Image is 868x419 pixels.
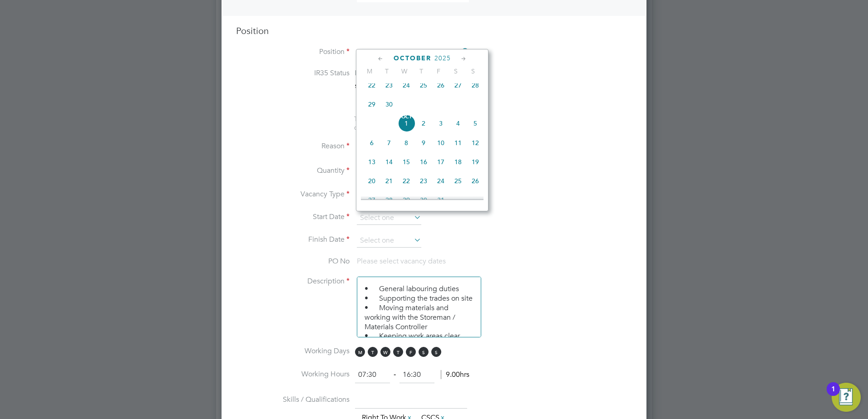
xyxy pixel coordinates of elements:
span: The status determination for this position can be updated after creating the vacancy [354,115,477,131]
span: S [464,67,482,75]
span: 13 [363,153,380,171]
span: 7 [380,134,398,151]
span: W [395,67,413,75]
span: T [378,67,395,75]
div: 1 [831,389,835,401]
input: Select one [357,211,421,225]
label: Working Days [236,346,350,356]
span: 31 [432,191,449,209]
label: Start Date [236,212,350,222]
span: T [413,67,430,75]
span: 10 [432,134,449,151]
label: PO No [236,257,350,266]
span: ‐ [392,370,398,379]
label: Quantity [236,166,350,175]
span: 23 [380,77,398,94]
span: 25 [449,172,467,190]
input: Search for... [357,46,469,59]
input: 17:00 [399,367,434,383]
span: Inside IR35 [355,68,391,77]
label: Description [236,277,350,286]
span: 22 [363,77,380,94]
h3: Position [236,25,632,37]
span: 19 [467,153,484,171]
strong: Status Determination Statement [355,83,438,89]
span: 1 [398,115,415,132]
button: Open Resource Center, 1 new notification [832,383,861,412]
span: 26 [432,77,449,94]
span: 29 [398,191,415,209]
span: 26 [467,172,484,190]
span: 29 [363,96,380,113]
span: 20 [363,172,380,190]
span: 9 [415,134,432,151]
span: October [394,54,431,62]
label: Vacancy Type [236,190,350,199]
span: 4 [449,115,467,132]
span: M [355,347,365,357]
span: F [430,67,447,75]
span: T [368,347,378,357]
span: 11 [449,134,467,151]
span: 6 [363,134,380,151]
span: 17 [432,153,449,171]
span: T [393,347,403,357]
label: Working Hours [236,370,350,379]
span: 2 [415,115,432,132]
span: 25 [415,77,432,94]
span: Oct [398,115,415,119]
span: 14 [380,153,398,171]
span: 28 [467,77,484,94]
label: Position [236,47,350,57]
span: 5 [467,115,484,132]
span: 30 [415,191,432,209]
span: 8 [398,134,415,151]
span: 3 [432,115,449,132]
span: 21 [380,172,398,190]
span: 15 [398,153,415,171]
span: M [361,67,378,75]
input: Select one [357,234,421,248]
input: 08:00 [355,367,390,383]
span: F [406,347,416,357]
span: 18 [449,153,467,171]
span: 30 [380,96,398,113]
span: 27 [363,191,380,209]
span: Please select vacancy dates [357,257,446,266]
span: 2025 [434,54,451,62]
span: S [431,347,441,357]
span: 9.00hrs [441,370,469,379]
span: S [419,347,429,357]
span: 27 [449,77,467,94]
span: 23 [415,172,432,190]
span: 16 [415,153,432,171]
label: Reason [236,141,350,151]
span: 24 [432,172,449,190]
span: 12 [467,134,484,151]
span: 22 [398,172,415,190]
label: IR35 Status [236,68,350,78]
span: 24 [398,77,415,94]
span: W [380,347,390,357]
span: 28 [380,191,398,209]
label: Skills / Qualifications [236,395,350,404]
span: S [447,67,464,75]
label: Finish Date [236,235,350,244]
